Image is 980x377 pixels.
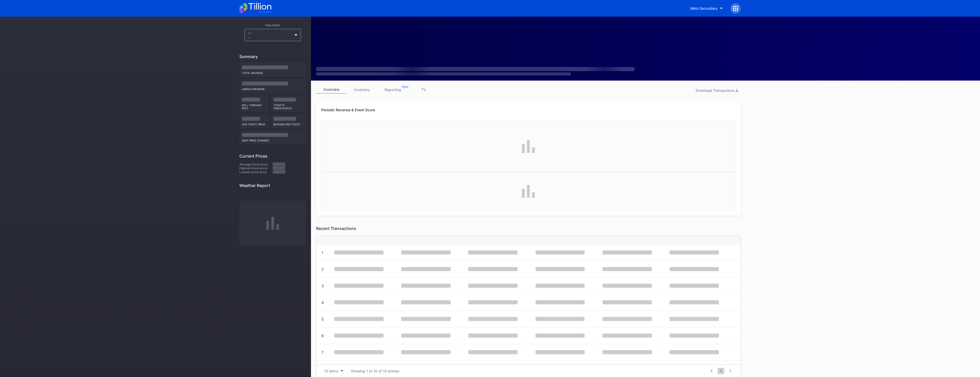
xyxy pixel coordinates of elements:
[321,317,324,321] div: 5
[239,166,273,170] div: Highest ticket price
[242,121,266,126] div: Avg ticket price
[239,24,306,27] div: This Event
[239,170,273,174] div: Lowest ticket price
[347,86,377,94] a: inventory
[321,350,324,354] div: 7
[321,300,324,305] div: 4
[690,6,718,10] div: Mets Secondary
[351,369,399,373] div: Showing 1 to 10 of 10 entries
[696,88,738,93] div: Download Transactions
[242,137,303,142] div: seat price changes
[324,369,338,373] div: 10 items
[408,86,439,94] a: TV
[321,267,324,271] div: 2
[248,36,292,39] div: --
[321,284,324,288] div: 3
[316,86,347,94] a: overview
[239,54,306,59] div: Summary
[321,368,346,374] button: 10 items
[321,334,324,338] div: 6
[693,87,741,94] button: Download Transactions
[377,86,408,94] a: reporting
[239,183,306,188] div: Weather Report
[239,162,273,166] div: Average ticket price
[273,102,304,110] div: Tickets Unsold/Sold
[239,153,306,159] div: Current Prices
[273,121,304,126] div: Revenue per ticket
[316,226,741,231] div: Recent Transactions
[321,108,736,112] div: Periodic Revenue & Event Score
[686,4,727,13] button: Mets Secondary
[321,250,323,255] div: 1
[248,31,292,39] div: --
[242,85,303,91] div: Unsold Revenue
[242,102,266,110] div: Sell Through Rate
[242,69,303,74] div: Total Revenue
[718,368,724,374] span: 1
